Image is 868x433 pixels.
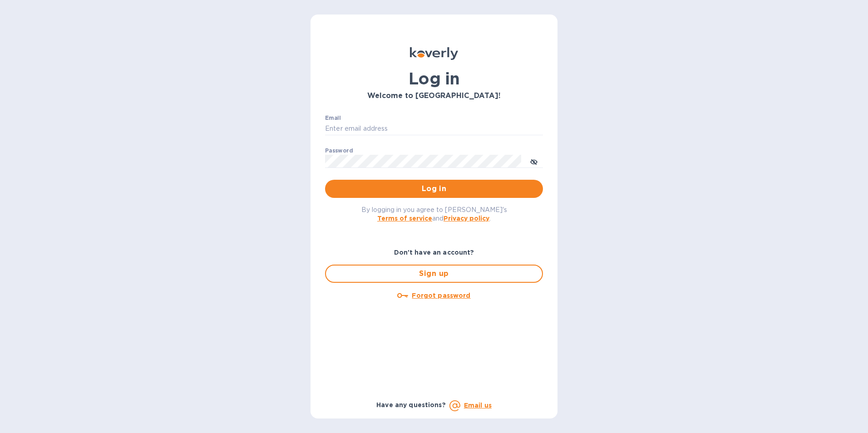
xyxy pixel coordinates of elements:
[325,69,543,88] h1: Log in
[412,292,470,299] u: Forgot password
[325,92,543,100] h3: Welcome to [GEOGRAPHIC_DATA]!
[333,268,535,279] span: Sign up
[410,47,458,60] img: Koverly
[325,180,543,198] button: Log in
[525,152,543,170] button: toggle password visibility
[325,115,341,121] label: Email
[325,122,543,136] input: Enter email address
[464,402,492,409] a: Email us
[377,215,432,222] a: Terms of service
[444,215,489,222] a: Privacy policy
[325,265,543,283] button: Sign up
[394,249,474,256] b: Don't have an account?
[361,206,507,222] span: By logging in you agree to [PERSON_NAME]'s and .
[325,148,353,153] label: Password
[332,183,536,194] span: Log in
[376,401,446,408] b: Have any questions?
